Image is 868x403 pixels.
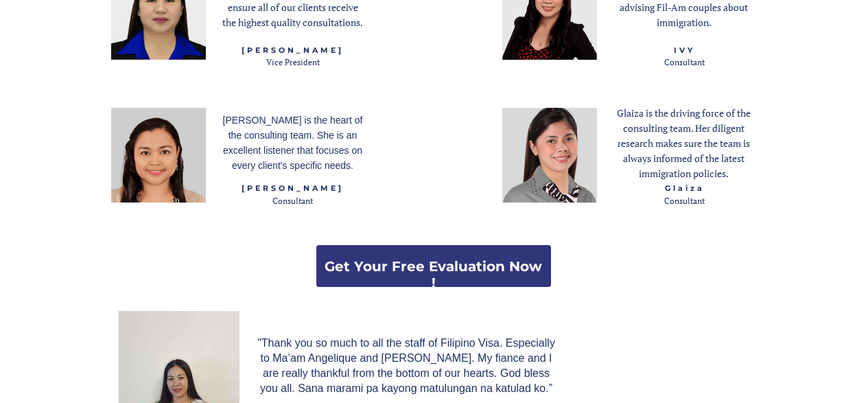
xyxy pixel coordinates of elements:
[316,245,551,287] a: Get Your Free Evaluation Now !
[617,106,751,180] span: Glaiza is the driving force of the consulting team. Her diligent research makes sure the team is ...
[664,57,705,67] span: Consultant
[257,337,555,394] span: "Thank you so much to all the staff of Filipino Visa. Especially to Ma’am Angelique and [PERSON_N...
[665,183,705,193] span: Glaiza
[242,183,344,193] span: [PERSON_NAME]
[221,113,365,173] p: [PERSON_NAME] is the heart of the consulting team. She is an excellent listener that focuses on e...
[664,196,705,206] span: Consultant
[325,258,542,291] strong: Get Your Free Evaluation Now !
[242,45,344,55] span: [PERSON_NAME]
[272,196,313,206] span: Consultant
[674,45,695,55] span: IVY
[266,57,320,67] span: Vice President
